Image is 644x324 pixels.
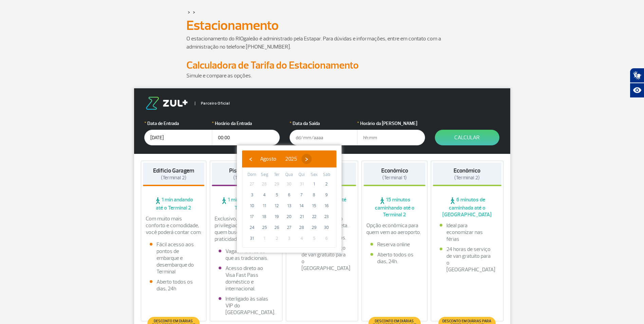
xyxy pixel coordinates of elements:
[284,233,295,244] span: 3
[245,155,312,161] bs-datepicker-navigation-view: ​ ​ ​
[271,222,282,233] span: 26
[215,215,278,242] p: Exclusivo, com localização privilegiada e ideal para quem busca conforto e praticidade.
[321,179,332,190] span: 2
[321,211,332,222] span: 23
[440,246,495,273] li: 24 horas de serviço de van gratuito para o [GEOGRAPHIC_DATA]
[146,215,202,236] p: Com muito mais conforto e comodidade, você poderá contar com:
[370,241,419,248] li: Reserva online
[246,179,257,190] span: 27
[271,179,282,190] span: 29
[271,200,282,211] span: 12
[271,233,282,244] span: 2
[296,179,307,190] span: 31
[246,222,257,233] span: 24
[364,196,425,218] span: 15 minutos caminhando até o Terminal 2
[433,196,501,218] span: 6 minutos de caminhada até o [GEOGRAPHIC_DATA]
[161,175,186,181] span: (Terminal 2)
[256,154,281,164] button: Agosto
[366,222,423,236] p: Opção econômica para quem vem ao aeroporto.
[309,222,319,233] span: 29
[321,222,332,233] span: 30
[212,120,280,127] label: Horário da Entrada
[259,233,270,244] span: 1
[212,196,280,211] span: 1 min andando até o Terminal 2
[296,190,307,200] span: 7
[186,20,458,31] h1: Estacionamento
[321,233,332,244] span: 6
[259,222,270,233] span: 25
[150,241,198,275] li: Fácil acesso aos pontos de embarque e desembarque do Terminal
[259,179,270,190] span: 28
[259,200,270,211] span: 11
[370,251,419,265] li: Aberto todos os dias, 24h.
[259,190,270,200] span: 4
[296,222,307,233] span: 28
[212,130,280,145] input: hh:mm
[258,171,271,179] th: weekday
[382,175,407,181] span: (Terminal 1)
[440,222,495,242] li: Ideal para economizar nas férias
[309,200,319,211] span: 15
[186,59,458,72] h2: Calculadora de Tarifa do Estacionamento
[309,211,319,222] span: 22
[237,145,342,253] bs-datepicker-container: calendar
[357,130,425,145] input: hh:mm
[229,167,263,174] strong: Piso Premium
[246,200,257,211] span: 10
[630,68,644,98] div: Plugin de acessibilidade da Hand Talk.
[144,130,212,145] input: dd/mm/aaaa
[150,278,198,292] li: Aberto todos os dias, 24h
[144,120,212,127] label: Data de Entrada
[321,200,332,211] span: 16
[186,72,458,80] p: Simule e compare as opções.
[435,130,499,145] button: Calcular
[143,196,205,211] span: 1 min andando até o Terminal 2
[219,295,274,316] li: Interligado às salas VIP do [GEOGRAPHIC_DATA].
[309,179,319,190] span: 1
[245,154,256,164] button: ‹
[271,190,282,200] span: 5
[260,156,276,162] span: Agosto
[308,171,320,179] th: weekday
[301,154,312,164] button: ›
[284,190,295,200] span: 6
[246,171,258,179] th: weekday
[295,171,308,179] th: weekday
[153,167,194,174] strong: Edifício Garagem
[284,200,295,211] span: 13
[246,211,257,222] span: 17
[219,265,274,292] li: Acesso direto ao Visa Fast Pass doméstico e internacional.
[296,211,307,222] span: 21
[320,171,333,179] th: weekday
[271,211,282,222] span: 19
[283,171,296,179] th: weekday
[188,8,190,16] a: >
[271,171,283,179] th: weekday
[219,248,274,262] li: Vagas maiores do que as tradicionais.
[284,222,295,233] span: 27
[630,68,644,83] button: Abrir tradutor de língua de sinais.
[309,233,319,244] span: 5
[195,102,230,105] span: Parceiro Oficial
[454,175,480,181] span: (Terminal 2)
[144,97,189,110] img: logo-zul.png
[630,83,644,98] button: Abrir recursos assistivos.
[233,175,259,181] span: (Terminal 2)
[246,190,257,200] span: 3
[296,200,307,211] span: 14
[281,154,301,164] button: 2025
[186,35,458,51] p: O estacionamento do RIOgaleão é administrado pela Estapar. Para dúvidas e informações, entre em c...
[284,179,295,190] span: 30
[357,120,425,127] label: Horário da [PERSON_NAME]
[285,156,297,162] span: 2025
[259,211,270,222] span: 18
[295,245,350,272] li: 24 horas de serviço de van gratuito para o [GEOGRAPHIC_DATA]
[321,190,332,200] span: 9
[381,167,408,174] strong: Econômico
[296,233,307,244] span: 4
[290,130,357,145] input: dd/mm/aaaa
[290,120,357,127] label: Data da Saída
[246,233,257,244] span: 31
[284,211,295,222] span: 20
